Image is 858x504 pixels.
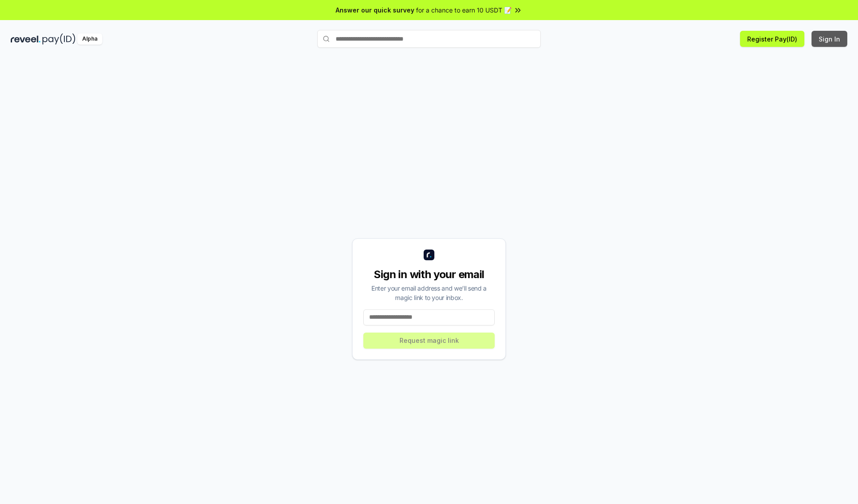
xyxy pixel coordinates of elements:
[363,267,495,282] div: Sign in with your email
[812,31,847,47] button: Sign In
[363,283,495,302] div: Enter your email address and we’ll send a magic link to your inbox.
[42,33,76,45] img: pay_id
[424,250,434,260] img: logo_small
[740,31,804,47] button: Register Pay(ID)
[11,33,41,45] img: reveel_dark
[336,5,414,15] span: Answer our quick survey
[77,33,102,45] div: Alpha
[416,5,512,15] span: for a chance to earn 10 USDT 📝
